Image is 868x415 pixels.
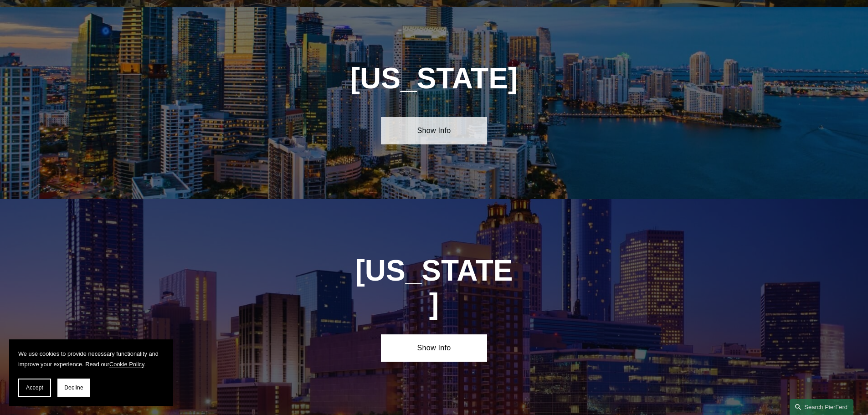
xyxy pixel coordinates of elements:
[790,399,853,415] a: Search this site
[57,379,90,397] button: Decline
[354,254,514,321] h1: [US_STATE]
[9,339,173,406] section: Cookie banner
[381,334,487,362] a: Show Info
[328,62,540,95] h1: [US_STATE]
[64,384,83,391] span: Decline
[26,384,43,391] span: Accept
[381,117,487,144] a: Show Info
[18,379,51,397] button: Accept
[109,361,144,368] a: Cookie Policy
[18,348,164,369] p: We use cookies to provide necessary functionality and improve your experience. Read our .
